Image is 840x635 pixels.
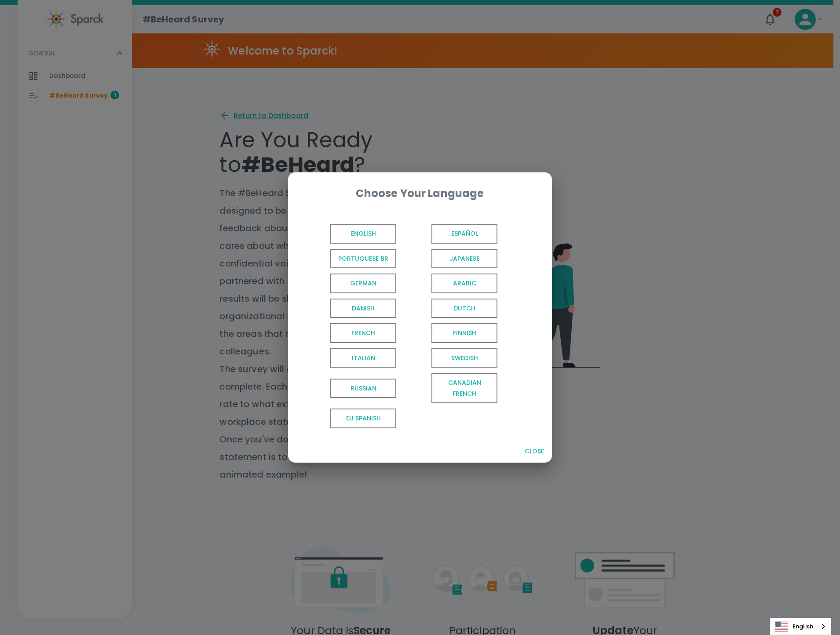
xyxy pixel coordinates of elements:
[299,271,400,296] button: German
[400,321,501,346] button: Finnish
[330,224,396,244] span: English
[770,618,831,635] aside: Language selected: English
[431,274,497,293] span: Arabic
[330,323,396,343] span: French
[299,346,400,371] button: Italian
[299,321,400,346] button: French
[431,299,497,318] span: Dutch
[299,370,400,406] button: Russian
[302,186,538,201] div: Choose Your Language
[771,618,831,635] a: English
[431,224,497,244] span: Español
[330,274,396,293] span: German
[330,299,396,318] span: Danish
[400,246,501,271] button: Japanese
[330,249,396,269] span: Portuguese BR
[299,221,400,246] button: English
[770,618,831,635] div: Language
[431,373,497,403] span: Canadian French
[431,348,497,368] span: Swedish
[400,346,501,371] button: Swedish
[330,409,396,428] span: EU Spanish
[299,246,400,271] button: Portuguese BR
[431,249,497,269] span: Japanese
[299,406,400,431] button: EU Spanish
[520,443,548,460] button: Close
[400,370,501,406] button: Canadian French
[431,323,497,343] span: Finnish
[299,296,400,321] button: Danish
[330,379,396,398] span: Russian
[400,221,501,246] button: Español
[400,271,501,296] button: Arabic
[400,296,501,321] button: Dutch
[330,348,396,368] span: Italian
